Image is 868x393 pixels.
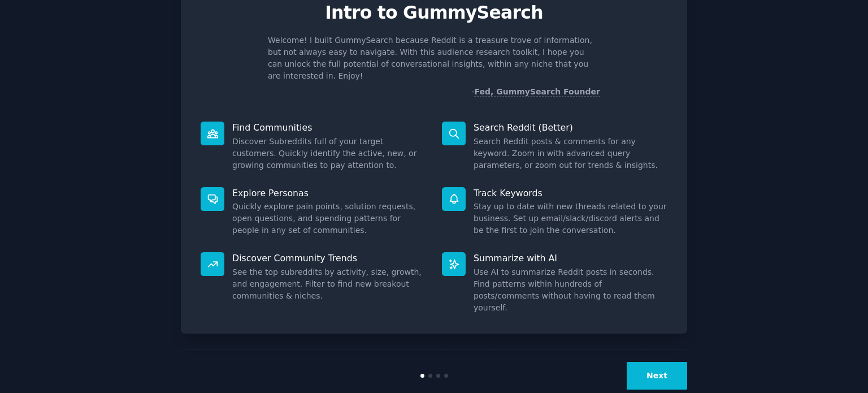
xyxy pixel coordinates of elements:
dd: See the top subreddits by activity, size, growth, and engagement. Filter to find new breakout com... [232,266,426,302]
div: - [471,86,600,98]
dd: Quickly explore pain points, solution requests, open questions, and spending patterns for people ... [232,201,426,236]
dd: Use AI to summarize Reddit posts in seconds. Find patterns within hundreds of posts/comments with... [474,266,667,314]
dd: Discover Subreddits full of your target customers. Quickly identify the active, new, or growing c... [232,136,426,171]
p: Explore Personas [232,187,426,199]
p: Find Communities [232,122,426,133]
p: Summarize with AI [474,252,667,264]
p: Discover Community Trends [232,252,426,264]
dd: Stay up to date with new threads related to your business. Set up email/slack/discord alerts and ... [474,201,667,236]
p: Track Keywords [474,187,667,199]
p: Welcome! I built GummySearch because Reddit is a treasure trove of information, but not always ea... [268,34,600,82]
dd: Search Reddit posts & comments for any keyword. Zoom in with advanced query parameters, or zoom o... [474,136,667,171]
p: Search Reddit (Better) [474,122,667,133]
a: Fed, GummySearch Founder [474,87,600,97]
p: Intro to GummySearch [193,3,675,23]
button: Next [627,362,687,390]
